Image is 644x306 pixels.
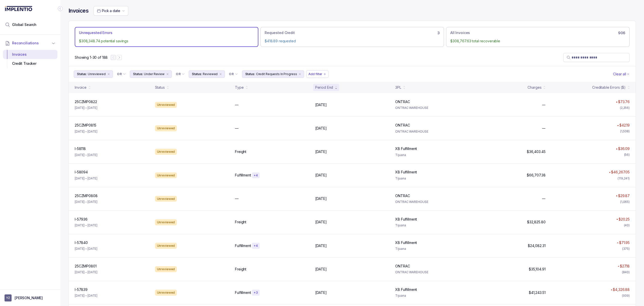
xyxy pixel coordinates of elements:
[155,266,177,272] div: Unreviewed
[88,72,106,77] p: Unreviewed
[619,217,630,222] p: $20.25
[395,217,417,222] p: XB Fulfillment
[395,246,469,251] p: Tijuana
[616,219,618,220] img: red pointer upwards
[68,7,89,14] h4: Invoices
[155,219,177,225] div: Unreviewed
[395,152,469,158] p: Tijuana
[542,196,546,201] p: —
[235,102,238,107] p: —
[75,246,97,251] p: [DATE] – [DATE]
[618,146,630,151] p: $36.09
[229,72,234,76] p: OR
[315,220,327,225] p: [DATE]
[75,146,86,151] p: I-58118
[617,125,619,126] img: red pointer upwards
[189,70,225,78] button: Filter Chip Reviewed
[102,9,120,13] span: Pick a date
[245,72,255,77] p: Status:
[611,170,630,175] p: $46,267.05
[235,267,246,272] p: Freight
[624,223,630,228] div: (40)
[616,195,617,196] img: red pointer upwards
[235,85,244,90] div: Type
[117,72,122,76] p: OR
[256,72,297,77] p: Credit Requests In Progress
[94,6,128,16] button: Date Range Picker
[395,85,401,90] div: 3PL
[618,31,625,35] h6: 906
[5,294,12,301] span: User initials
[235,196,238,201] p: —
[315,243,327,248] p: [DATE]
[395,264,410,269] p: ONTRAC
[622,246,630,251] div: (375)
[74,70,113,78] button: Filter Chip Unreviewed
[75,293,97,298] p: [DATE] – [DATE]
[12,41,39,46] span: Reconciliations
[528,243,546,248] p: $24,082.31
[613,72,626,77] p: Clear all
[235,220,246,225] p: Freight
[395,105,469,110] p: ONTRAC WAREHOUSE
[75,152,97,158] p: [DATE] – [DATE]
[176,72,181,76] p: OR
[315,102,327,107] p: [DATE]
[298,72,302,76] div: remove content
[395,223,469,228] p: Tijuana
[77,72,87,77] p: Status:
[527,149,546,154] p: $36,403.45
[79,39,254,44] p: $308,348.74 potential savings
[75,55,108,60] p: Showing 1-30 of 188
[395,123,410,128] p: ONTRAC
[117,55,122,60] button: Next Page
[395,193,410,198] p: ONTRAC
[235,243,251,248] p: Fulfillment
[529,267,546,272] p: $35,104.91
[612,70,631,78] button: Clear Filters
[613,287,630,292] p: $4,326.88
[527,173,546,178] p: $66,707.38
[254,291,258,295] p: + 3
[235,173,251,178] p: Fulfillment
[611,289,612,290] img: red pointer upwards
[395,99,410,104] p: ONTRAC
[315,290,327,295] p: [DATE]
[315,173,327,178] p: [DATE]
[306,70,329,78] button: Filter Chip Add filter
[592,85,626,90] div: Creditable Errors ($)
[75,99,97,104] p: 25CZMP0822
[315,149,327,154] p: [DATE]
[616,101,617,103] img: red pointer upwards
[619,123,630,128] p: $42.19
[450,30,470,35] p: All Invoices
[315,267,327,272] p: [DATE]
[75,223,97,228] p: [DATE] – [DATE]
[437,31,440,35] h6: 3
[542,102,546,107] p: —
[229,72,238,76] li: Filter Chip Connector undefined
[203,72,218,77] p: Reviewed
[3,38,57,49] button: Reconciliations
[618,193,630,198] p: $29.87
[75,264,97,269] p: 25CZMP0801
[620,264,630,269] p: $27.18
[75,105,97,110] p: [DATE] – [DATE]
[75,240,88,245] p: I-57840
[75,217,88,222] p: I-57936
[75,27,630,47] ul: Action Tab Group
[5,294,56,301] button: User initials[PERSON_NAME]
[609,172,611,173] img: red pointer upwards
[74,70,612,78] ul: Filter Group
[529,290,546,295] p: $41,243.51
[155,125,177,131] div: Unreviewed
[622,293,630,298] div: (939)
[620,129,630,134] div: (1,538)
[395,176,469,181] p: Tijuana
[155,149,177,155] div: Unreviewed
[75,123,96,128] p: 25CZMP0815
[395,270,469,275] p: ONTRAC WAREHOUSE
[15,295,43,300] p: [PERSON_NAME]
